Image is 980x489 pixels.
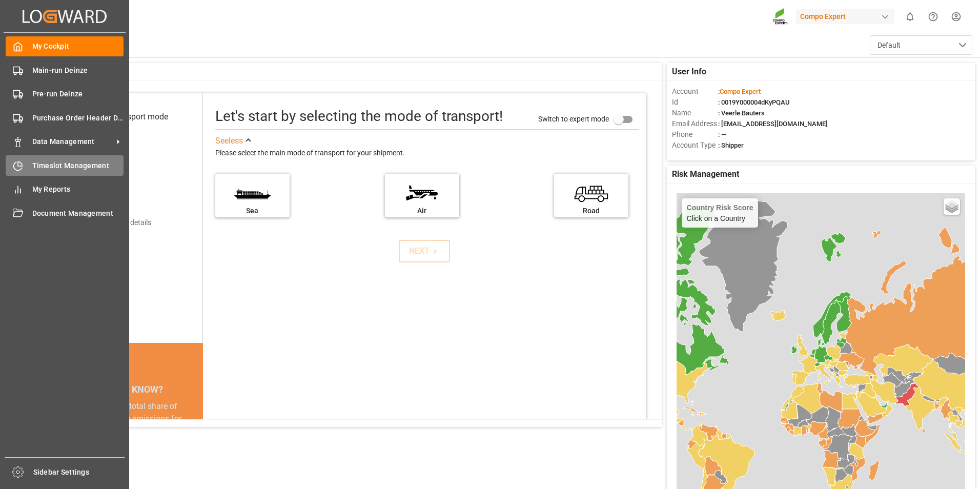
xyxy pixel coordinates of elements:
span: Default [877,40,901,51]
span: Id [672,97,718,108]
span: Risk Management [672,168,739,180]
span: My Reports [32,184,124,195]
div: Road [559,206,623,216]
button: Help Center [922,5,945,28]
span: : [718,88,761,95]
span: Account [672,86,718,97]
div: Add shipping details [87,217,151,228]
span: Data Management [32,136,113,147]
span: Email Address [672,118,718,129]
span: Compo Expert [720,88,761,95]
span: : 0019Y000004dKyPQAU [718,98,790,106]
div: Click on a Country [687,203,753,222]
span: My Cockpit [32,41,124,52]
span: Account Type [672,140,718,151]
span: : Shipper [718,141,744,149]
div: NEXT [409,245,440,257]
span: : [EMAIL_ADDRESS][DOMAIN_NAME] [718,120,828,128]
span: Main-run Deinze [32,65,124,76]
span: Purchase Order Header Deinze [32,113,124,124]
button: next slide / item [189,400,203,486]
span: : — [718,131,726,138]
span: Name [672,108,718,118]
span: Switch to expert mode [538,114,609,123]
a: My Cockpit [6,36,124,56]
span: Pre-run Deinze [32,89,124,99]
a: Timeslot Management [6,155,124,175]
button: show 0 new notifications [899,5,922,28]
div: Please select the main mode of transport for your shipment. [215,147,639,159]
img: Screenshot%202023-09-29%20at%2010.02.21.png_1712312052.png [772,8,789,26]
span: Phone [672,129,718,140]
div: Let's start by selecting the mode of transport! [215,106,503,127]
a: Layers [944,198,960,215]
div: Compo Expert [796,9,894,24]
div: Air [390,206,454,216]
span: User Info [672,66,706,78]
a: Main-run Deinze [6,60,124,80]
span: : Veerle Bauters [718,109,765,117]
div: See less [215,135,243,147]
button: NEXT [399,240,450,262]
a: Pre-run Deinze [6,84,124,104]
span: Timeslot Management [32,160,124,171]
span: Sidebar Settings [33,467,125,478]
a: Purchase Order Header Deinze [6,108,124,128]
span: Document Management [32,208,124,219]
div: Sea [220,206,284,216]
button: open menu [870,35,972,55]
button: Compo Expert [796,7,899,26]
h4: Country Risk Score [687,203,753,212]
